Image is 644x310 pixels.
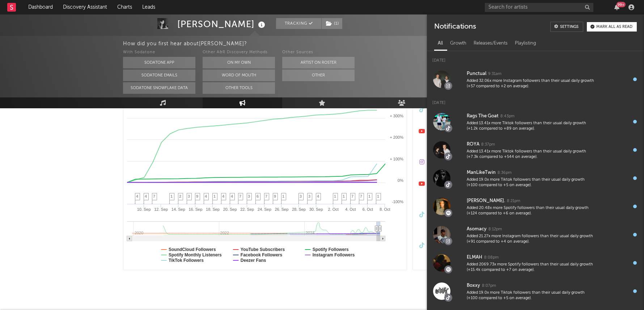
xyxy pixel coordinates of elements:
span: 4 [231,194,233,198]
span: 9 [274,194,276,198]
a: ManLikeTwin8:36pmAdded 19.0x more Tiktok followers than their usual daily growth (+100 compared t... [427,164,644,192]
div: Notifications [434,22,476,32]
div: Rags The Goat [467,112,499,121]
span: 1 [282,194,284,198]
div: Added 13.41x more Tiktok followers than their usual daily growth (+7.3k compared to +544 on avera... [467,149,594,160]
span: 7 [153,194,155,198]
text: + 100% [390,157,403,161]
span: 4 [136,194,138,198]
div: Other Sources [282,48,355,57]
div: Mark all as read [596,25,632,29]
div: ELMAH [467,253,482,262]
text: 24. Sep [258,207,271,211]
div: 99 + [617,2,626,7]
button: Sodatone Snowflake Data [123,82,195,94]
span: 4 [222,194,224,198]
span: 3 [248,194,250,198]
div: Releases/Events [470,37,511,50]
text: Deezer Fans [241,258,266,263]
text: 28. Sep [292,207,306,211]
div: All [434,37,446,50]
button: Sodatone App [123,57,195,68]
text: 8. Oct [380,207,390,211]
div: Settings [560,25,579,29]
text: TikTok Followers [169,258,204,263]
span: 4 [145,194,147,198]
a: Asomacy8:12pmAdded 21.27x more Instagram followers than their usual daily growth (+91 compared to... [427,221,644,249]
span: 7 [351,194,353,198]
text: 14. Sep [171,207,185,211]
div: 9:31am [488,71,501,77]
span: 1 [334,194,336,198]
text: 26. Sep [275,207,288,211]
div: [PERSON_NAME] [177,18,267,30]
span: 3 [308,194,310,198]
div: Growth [446,37,470,50]
text: 16. Sep [188,207,202,211]
div: 8:12pm [488,227,502,232]
span: 1 [343,194,345,198]
text: 4. Oct [345,207,356,211]
button: Artist on Roster [282,57,355,68]
div: 8:07pm [482,283,496,289]
text: 18. Sep [206,207,220,211]
div: With Sodatone [123,48,195,57]
a: Rags The Goat8:43pmAdded 13.41x more Tiktok followers than their usual daily growth (+1.2k compar... [427,108,644,136]
button: On My Own [203,57,275,68]
input: Search for artists [485,3,593,12]
span: 4 [317,194,319,198]
text: Spotify Followers [313,247,349,252]
span: 6 [257,194,259,198]
div: Punctual [467,70,486,78]
text: Facebook Followers [241,252,283,257]
text: 20. Sep [223,207,237,211]
text: + 300% [390,114,403,118]
button: Word Of Mouth [203,70,275,81]
div: Added 19.0x more Tiktok followers than their usual daily growth (+100 compared to +5 on average). [467,290,594,301]
a: Punctual9:31amAdded 32.06x more Instagram followers than their usual daily growth (+57 compared t... [427,65,644,93]
div: 8:21pm [507,198,520,204]
text: Instagram Followers [313,252,355,257]
div: Added 13.41x more Tiktok followers than their usual daily growth (+1.2k compared to +89 on average). [467,121,594,132]
button: (1) [322,18,342,29]
span: 7 [239,194,241,198]
div: How did you first hear about [PERSON_NAME] ? [123,39,644,48]
text: 0% [398,178,403,183]
a: Settings [550,22,583,32]
div: 8:36pm [497,170,512,176]
text: 30. Sep [309,207,323,211]
text: + 200% [390,135,403,139]
div: Playlisting [511,37,540,50]
div: 8:43pm [500,114,514,119]
span: 7 [265,194,267,198]
div: Other A&R Discovery Methods [203,48,275,57]
button: Tracking [276,18,321,29]
text: 12. Sep [154,207,168,211]
text: 2. Oct [328,207,339,211]
span: 3 [188,194,190,198]
div: Added 19.0x more Tiktok followers than their usual daily growth (+100 compared to +5 on average). [467,177,594,188]
text: 22. Sep [240,207,254,211]
div: [PERSON_NAME]. [467,197,505,205]
a: Boxxy8:07pmAdded 19.0x more Tiktok followers than their usual daily growth (+100 compared to +5 o... [427,277,644,305]
button: Other Tools [203,82,275,94]
div: Asomacy [467,225,487,234]
span: 9 [196,194,198,198]
button: Sodatone Emails [123,70,195,81]
span: 2 [179,194,181,198]
div: [DATE] [427,93,644,108]
a: [PERSON_NAME].8:21pmAdded 20.48x more Spotify followers than their usual daily growth (+124 compa... [427,192,644,221]
text: YouTube Subscribers [241,247,285,252]
button: Other [282,70,355,81]
div: Added 2069.73x more Spotify followers than their usual daily growth (+15.4k compared to +7 on ave... [467,262,594,273]
div: Added 32.06x more Instagram followers than their usual daily growth (+57 compared to +2 on average). [467,78,594,89]
text: 6. Oct [363,207,373,211]
span: 1 [213,194,216,198]
span: 3 [300,194,302,198]
button: 99+ [614,4,619,10]
a: ROYA8:37pmAdded 13.41x more Tiktok followers than their usual daily growth (+7.3k compared to +54... [427,136,644,164]
text: SoundCloud Followers [169,247,216,252]
span: 1 [170,194,173,198]
span: 4 [205,194,207,198]
div: Added 20.48x more Spotify followers than their usual daily growth (+124 compared to +6 on average). [467,205,594,217]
